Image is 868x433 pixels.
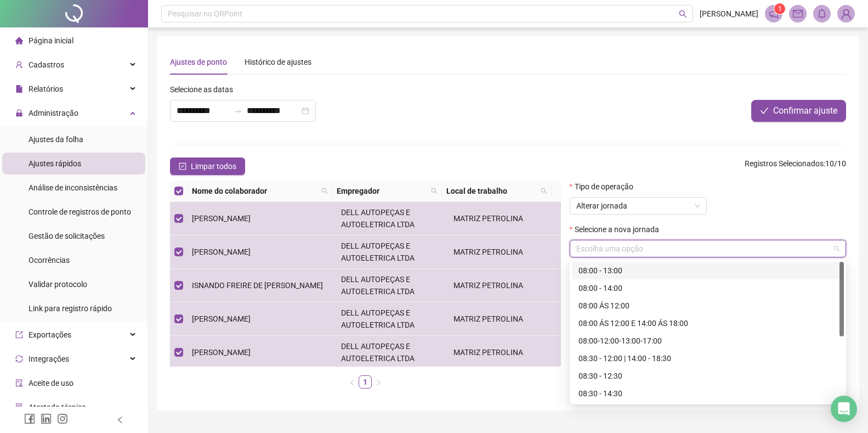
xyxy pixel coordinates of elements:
[234,106,242,115] span: to
[29,304,112,313] span: Link para registro rápido
[453,348,523,357] span: MATRIZ PETROLINA
[831,396,857,422] div: Open Intercom Messenger
[29,256,70,265] span: Ocorrências
[679,10,687,18] span: search
[578,265,837,277] div: 08:00 - 13:00
[234,106,242,115] span: swap-right
[29,135,83,144] span: Ajustes da folha
[29,403,86,412] span: Atestado técnico
[578,370,837,382] div: 08:30 - 12:30
[578,352,837,364] div: 08:30 - 12:00 | 14:00 - 18:30
[578,387,837,400] div: 08:30 - 14:30
[446,185,536,197] span: Local de trabalho
[572,262,844,279] div: 08:00 - 13:00
[57,413,68,424] span: instagram
[179,162,186,170] span: check-square
[192,314,251,323] span: [PERSON_NAME]
[29,207,131,216] span: Controle de registros de ponto
[572,367,844,385] div: 08:30 - 12:30
[192,214,251,223] span: [PERSON_NAME]
[372,375,385,389] li: Próxima página
[341,308,415,329] span: DELL AUTOPEÇAS E AUTOELETRICA LTDA
[778,5,782,13] span: 1
[349,379,355,386] span: left
[570,223,666,235] label: Selecione a nova jornada
[319,183,330,199] span: search
[29,232,105,240] span: Gestão de solicitações
[29,330,71,339] span: Exportações
[578,282,837,294] div: 08:00 - 14:00
[570,181,640,193] label: Tipo de operação
[745,158,846,175] span: : 10 / 10
[453,248,523,256] span: MATRIZ PETROLINA
[192,348,251,357] span: [PERSON_NAME]
[170,83,240,95] label: Selecione as datas
[751,100,846,122] button: Confirmar ajuste
[359,376,371,388] a: 1
[760,106,769,115] span: check
[431,188,438,194] span: search
[15,331,23,339] span: export
[538,183,549,199] span: search
[41,413,52,424] span: linkedin
[24,413,35,424] span: facebook
[15,109,23,117] span: lock
[429,183,440,199] span: search
[29,379,73,387] span: Aceite de uso
[29,183,117,192] span: Análise de inconsistências
[192,185,317,197] span: Nome do colaborador
[170,158,245,175] button: Limpar todos
[29,85,63,93] span: Relatórios
[341,241,415,262] span: DELL AUTOPEÇAS E AUTOELETRICA LTDA
[453,214,523,223] span: MATRIZ PETROLINA
[572,314,844,332] div: 08:00 ÁS 12:00 E 14:00 ÁS 18:00
[29,355,69,363] span: Integrações
[116,416,124,424] span: left
[375,379,382,386] span: right
[541,188,547,194] span: search
[15,403,23,411] span: solution
[572,385,844,402] div: 08:30 - 14:30
[341,342,415,363] span: DELL AUTOPEÇAS E AUTOELETRICA LTDA
[817,9,827,19] span: bell
[170,56,227,68] div: Ajustes de ponto
[15,85,23,93] span: file
[15,379,23,387] span: audit
[453,314,523,323] span: MATRIZ PETROLINA
[578,300,837,312] div: 08:00 ÁS 12:00
[192,281,323,290] span: ISNANDO FREIRE DE [PERSON_NAME]
[838,5,854,22] img: 76514
[345,375,359,389] button: left
[372,375,385,389] button: right
[191,160,236,172] span: Limpar todos
[572,350,844,367] div: 08:30 - 12:00 | 14:00 - 18:30
[453,281,523,290] span: MATRIZ PETROLINA
[341,275,415,296] span: DELL AUTOPEÇAS E AUTOELETRICA LTDA
[700,8,758,20] span: [PERSON_NAME]
[773,104,837,117] span: Confirmar ajuste
[578,335,837,347] div: 08:00-12:00-13:00-17:00
[341,208,415,229] span: DELL AUTOPEÇAS E AUTOELETRICA LTDA
[15,61,23,69] span: user-add
[15,37,23,44] span: home
[337,185,427,197] span: Empregador
[29,280,87,289] span: Validar protocolo
[578,317,837,329] div: 08:00 ÁS 12:00 E 14:00 ÁS 18:00
[769,9,779,19] span: notification
[745,159,824,168] span: Registros Selecionados
[245,56,311,68] div: Histórico de ajustes
[572,297,844,314] div: 08:00 ÁS 12:00
[321,188,328,194] span: search
[29,60,64,69] span: Cadastros
[192,248,251,256] span: [PERSON_NAME]
[15,355,23,363] span: sync
[359,375,372,389] li: 1
[793,9,803,19] span: mail
[29,109,78,117] span: Administração
[345,375,359,389] li: Página anterior
[29,36,73,45] span: Página inicial
[576,198,700,214] span: Alterar jornada
[572,332,844,350] div: 08:00-12:00-13:00-17:00
[774,3,785,14] sup: 1
[572,279,844,297] div: 08:00 - 14:00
